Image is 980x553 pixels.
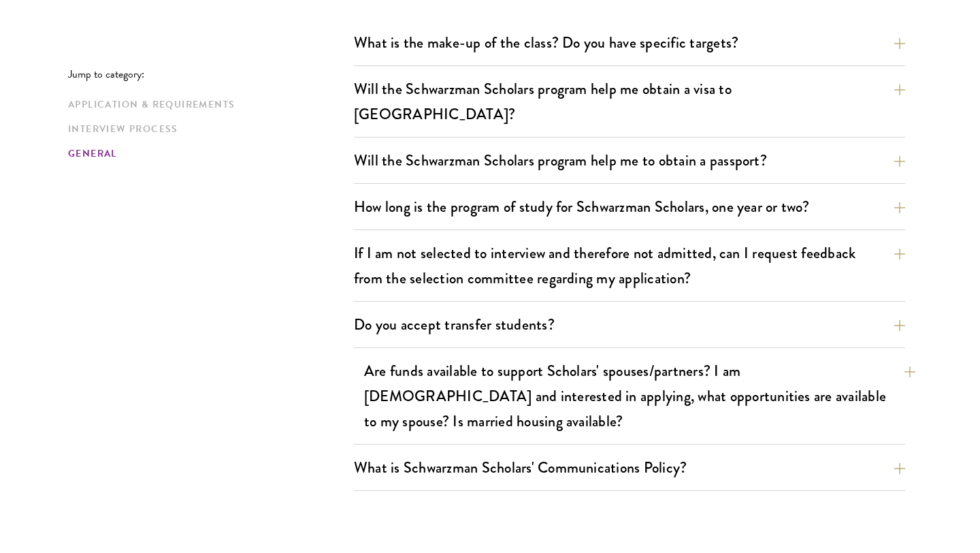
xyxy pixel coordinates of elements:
[354,238,905,294] button: If I am not selected to interview and therefore not admitted, can I request feedback from the sel...
[354,309,905,340] button: Do you accept transfer students?
[354,27,905,58] button: What is the make-up of the class? Do you have specific targets?
[68,97,346,112] a: Application & Requirements
[68,122,346,136] a: Interview Process
[354,145,905,176] button: Will the Schwarzman Scholars program help me to obtain a passport?
[364,355,915,437] button: Are funds available to support Scholars' spouses/partners? I am [DEMOGRAPHIC_DATA] and interested...
[354,191,905,222] button: How long is the program of study for Schwarzman Scholars, one year or two?
[354,74,905,129] button: Will the Schwarzman Scholars program help me obtain a visa to [GEOGRAPHIC_DATA]?
[68,68,354,80] p: Jump to category:
[354,452,905,483] button: What is Schwarzman Scholars' Communications Policy?
[68,146,346,161] a: General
